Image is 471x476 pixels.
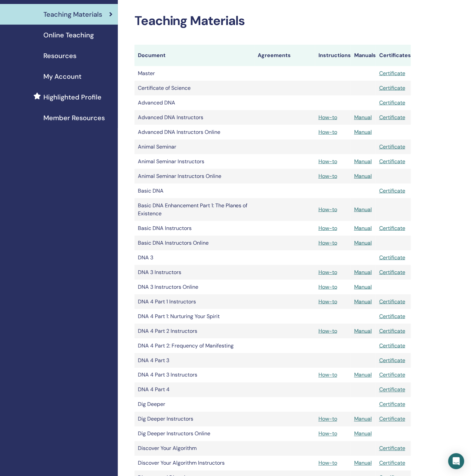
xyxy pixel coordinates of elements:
[135,236,255,250] td: Basic DNA Instructors Online
[379,84,405,91] a: Certificate
[318,206,337,213] a: How-to
[379,143,405,150] a: Certificate
[354,327,372,334] a: Manual
[135,169,255,184] td: Animal Seminar Instructors Online
[43,92,101,102] span: Highlighted Profile
[135,221,255,236] td: Basic DNA Instructors
[318,269,337,276] a: How-to
[354,206,372,213] a: Manual
[318,114,337,121] a: How-to
[135,66,255,81] td: Master
[135,324,255,338] td: DNA 4 Part 2 Instructors
[318,283,337,290] a: How-to
[318,173,337,180] a: How-to
[135,338,255,353] td: DNA 4 Part 2: Frequency of Manifesting
[354,173,372,180] a: Manual
[135,154,255,169] td: Animal Seminar Instructors
[135,198,255,221] td: Basic DNA Enhancement Part 1: The Planes of Existence
[318,129,337,136] a: How-to
[135,81,255,95] td: Certificate of Science
[379,225,405,232] a: Certificate
[135,265,255,280] td: DNA 3 Instructors
[379,445,405,452] a: Certificate
[354,460,372,467] a: Manual
[135,140,255,154] td: Animal Seminar
[135,184,255,198] td: Basic DNA
[354,129,372,136] a: Manual
[318,298,337,305] a: How-to
[379,401,405,408] a: Certificate
[379,254,405,261] a: Certificate
[135,368,255,383] td: DNA 4 Part 3 Instructors
[354,430,372,437] a: Manual
[354,225,372,232] a: Manual
[379,313,405,320] a: Certificate
[135,383,255,397] td: DNA 4 Part 4
[135,294,255,309] td: DNA 4 Part 1 Instructors
[135,95,255,110] td: Advanced DNA
[43,71,81,81] span: My Account
[379,298,405,305] a: Certificate
[379,327,405,334] a: Certificate
[135,427,255,441] td: Dig Deeper Instructors Online
[379,386,405,393] a: Certificate
[379,99,405,106] a: Certificate
[318,225,337,232] a: How-to
[318,372,337,379] a: How-to
[354,372,372,379] a: Manual
[376,45,411,66] th: Certificates
[135,309,255,324] td: DNA 4 Part 1: Nurturing Your Spirit
[43,51,76,61] span: Resources
[43,113,105,123] span: Member Resources
[379,357,405,364] a: Certificate
[354,269,372,276] a: Manual
[135,353,255,368] td: DNA 4 Part 3
[354,283,372,290] a: Manual
[135,250,255,265] td: DNA 3
[318,430,337,437] a: How-to
[379,372,405,379] a: Certificate
[318,327,337,334] a: How-to
[379,187,405,194] a: Certificate
[255,45,315,66] th: Agreements
[135,397,255,412] td: Dig Deeper
[318,158,337,165] a: How-to
[135,412,255,427] td: Dig Deeper Instructors
[379,269,405,276] a: Certificate
[379,416,405,423] a: Certificate
[135,110,255,125] td: Advanced DNA Instructors
[318,239,337,246] a: How-to
[379,70,405,77] a: Certificate
[135,456,255,471] td: Discover Your Algorithm Instructors
[135,125,255,140] td: Advanced DNA Instructors Online
[354,416,372,423] a: Manual
[135,441,255,456] td: Discover Your Algorithm
[354,239,372,246] a: Manual
[135,280,255,294] td: DNA 3 Instructors Online
[43,9,102,19] span: Teaching Materials
[351,45,376,66] th: Manuals
[448,453,464,469] div: Open Intercom Messenger
[135,45,255,66] th: Document
[379,342,405,349] a: Certificate
[379,114,405,121] a: Certificate
[318,416,337,423] a: How-to
[354,298,372,305] a: Manual
[354,158,372,165] a: Manual
[315,45,351,66] th: Instructions
[379,460,405,467] a: Certificate
[43,30,94,40] span: Online Teaching
[379,158,405,165] a: Certificate
[354,114,372,121] a: Manual
[135,13,411,29] h2: Teaching Materials
[318,460,337,467] a: How-to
